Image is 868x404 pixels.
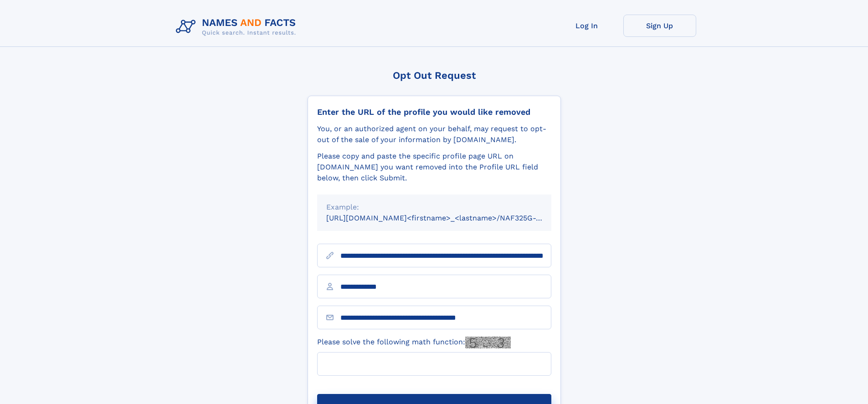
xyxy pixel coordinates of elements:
[317,151,551,184] div: Please copy and paste the specific profile page URL on [DOMAIN_NAME] you want removed into the Pr...
[308,70,561,81] div: Opt Out Request
[326,202,542,213] div: Example:
[317,337,511,348] label: Please solve the following math function:
[317,123,551,145] div: You, or an authorized agent on your behalf, may request to opt-out of the sale of your informatio...
[317,107,551,117] div: Enter the URL of the profile you would like removed
[172,15,303,39] img: Logo Names and Facts
[623,15,696,37] a: Sign Up
[326,214,569,222] small: [URL][DOMAIN_NAME]<firstname>_<lastname>/NAF325G-xxxxxxxx
[550,15,623,37] a: Log In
